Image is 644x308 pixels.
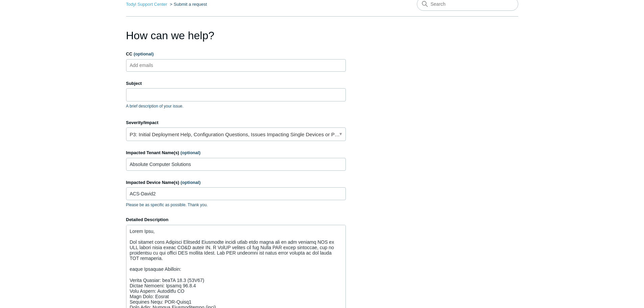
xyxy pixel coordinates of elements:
[126,27,346,44] h1: How can we help?
[126,179,346,186] label: Impacted Device Name(s)
[181,180,200,185] span: (optional)
[134,51,153,56] span: (optional)
[126,216,346,223] label: Detailed Description
[126,119,346,126] label: Severity/Impact
[126,80,346,87] label: Subject
[181,150,200,155] span: (optional)
[126,2,167,7] a: Todyl Support Center
[126,127,346,141] a: P3: Initial Deployment Help, Configuration Questions, Issues Impacting Single Devices or Past Out...
[126,149,346,156] label: Impacted Tenant Name(s)
[126,103,346,109] p: A brief description of your issue.
[127,60,167,70] input: Add emails
[126,2,169,7] li: Todyl Support Center
[168,2,207,7] li: Submit a request
[126,51,346,57] label: CC
[126,202,346,208] p: Please be as specific as possible. Thank you.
